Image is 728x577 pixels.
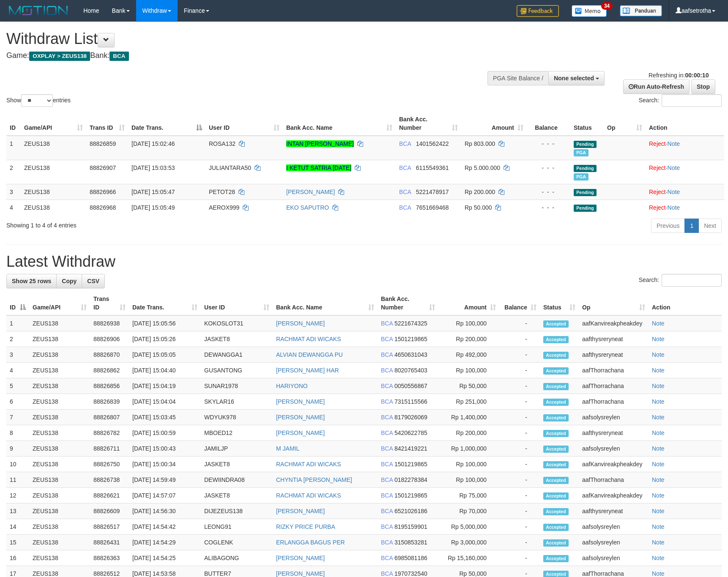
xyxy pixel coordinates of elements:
td: - [499,378,540,394]
td: ZEUS138 [21,200,86,215]
a: [PERSON_NAME] [276,508,325,514]
td: · [646,160,724,184]
span: Rp 50.000 [465,204,492,211]
td: - [499,363,540,378]
a: Note [652,383,665,389]
td: - [499,425,540,441]
span: Accepted [543,477,569,484]
td: 88826870 [90,347,129,363]
h1: Withdraw List [6,30,477,47]
td: [DATE] 14:54:42 [129,519,201,535]
td: - [499,394,540,410]
span: Accepted [543,352,569,359]
a: [PERSON_NAME] [276,429,325,436]
a: [PERSON_NAME] [286,189,335,195]
a: Note [668,204,680,211]
td: aafThorrachana [579,472,649,488]
span: Marked by aafsolysreylen [574,173,588,180]
span: Copy 1501219865 to clipboard [394,461,427,468]
th: Balance: activate to sort column ascending [499,291,540,315]
a: RIZKY PRICE PURBA [276,523,335,530]
th: ID [6,112,21,136]
div: - - - [530,188,567,196]
a: Next [698,219,722,233]
th: Balance [527,112,570,136]
a: Reject [649,189,666,195]
th: Amount: activate to sort column ascending [461,112,527,136]
span: Accepted [543,508,569,515]
a: [PERSON_NAME] [276,570,325,577]
td: 88826807 [90,410,129,425]
td: ZEUS138 [21,160,86,184]
td: 2 [6,160,21,184]
span: BCA [381,336,393,342]
th: Game/API: activate to sort column ascending [29,291,90,315]
td: [DATE] 15:00:34 [129,457,201,472]
a: Note [652,445,665,452]
span: CSV [87,278,99,284]
a: Reject [649,204,666,211]
td: JASKET8 [201,457,273,472]
td: ZEUS138 [29,331,90,347]
a: [PERSON_NAME] [276,320,325,327]
a: Note [652,476,665,483]
td: ZEUS138 [21,184,86,200]
td: ZEUS138 [29,519,90,535]
td: 2 [6,331,29,347]
a: Note [652,398,665,405]
td: - [499,410,540,425]
td: [DATE] 15:04:04 [129,394,201,410]
td: - [499,472,540,488]
a: Reject [649,140,666,147]
a: Note [652,351,665,358]
a: Note [652,523,665,530]
span: Accepted [543,399,569,406]
td: Rp 492,000 [438,347,499,363]
td: aafsolysreylen [579,441,649,457]
a: Note [652,367,665,374]
span: [DATE] 15:03:53 [131,164,175,171]
td: 88826839 [90,394,129,410]
a: CSV [82,274,105,288]
span: BCA [399,164,411,171]
td: ZEUS138 [29,425,90,441]
td: 88826856 [90,378,129,394]
td: 88826711 [90,441,129,457]
span: Rp 5.000.000 [465,164,500,171]
td: - [499,315,540,331]
a: Note [652,414,665,421]
h4: Game: Bank: [6,52,477,60]
span: Copy 1401562422 to clipboard [416,140,449,147]
a: Note [652,555,665,561]
td: ZEUS138 [29,472,90,488]
th: Date Trans.: activate to sort column descending [128,112,205,136]
span: Copy 5420622785 to clipboard [394,429,427,436]
td: aafThorrachana [579,394,649,410]
a: Note [652,508,665,514]
td: 8 [6,425,29,441]
td: · [646,200,724,215]
th: ID: activate to sort column descending [6,291,29,315]
span: Rp 200.000 [465,189,495,195]
a: Previous [651,219,685,233]
span: [DATE] 15:02:46 [131,140,175,147]
td: Rp 50,000 [438,378,499,394]
span: Copy 8421419221 to clipboard [394,445,427,452]
td: Rp 1,400,000 [438,410,499,425]
span: 88826907 [90,164,116,171]
span: Accepted [543,461,569,468]
td: aafKanvireakpheakdey [579,457,649,472]
td: Rp 75,000 [438,488,499,503]
span: BCA [381,445,393,452]
span: Copy 7315115566 to clipboard [394,398,427,405]
span: Copy 4650631043 to clipboard [394,351,427,358]
span: BCA [381,398,393,405]
td: SUNAR1978 [201,378,273,394]
span: Pending [574,205,597,212]
a: Note [668,164,680,171]
td: LEONG91 [201,519,273,535]
div: - - - [530,139,567,148]
span: Copy 0182278384 to clipboard [394,476,427,483]
span: Show 25 rows [12,278,51,284]
td: 88826782 [90,425,129,441]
